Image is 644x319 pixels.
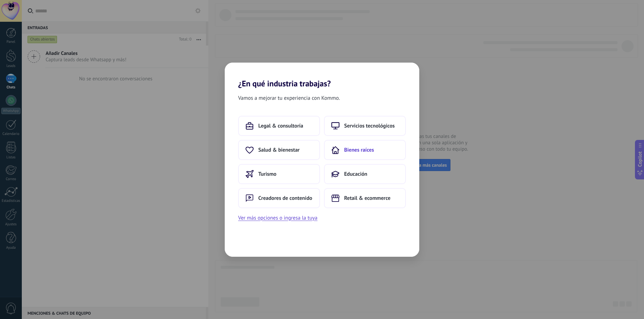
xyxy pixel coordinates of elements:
[344,171,367,177] span: Educación
[238,140,320,160] button: Salud & bienestar
[324,116,406,136] button: Servicios tecnológicos
[238,188,320,208] button: Creadores de contenido
[344,195,390,202] span: Retail & ecommerce
[258,195,312,202] span: Creadores de contenido
[238,116,320,136] button: Legal & consultoría
[324,188,406,208] button: Retail & ecommerce
[238,214,317,222] button: Ver más opciones o ingresa la tuya
[258,171,276,177] span: Turismo
[238,94,340,102] span: Vamos a mejorar tu experiencia con Kommo.
[258,147,300,153] span: Salud & bienestar
[238,164,320,184] button: Turismo
[258,123,303,129] span: Legal & consultoría
[344,147,374,153] span: Bienes raíces
[225,63,419,88] h2: ¿En qué industria trabajas?
[324,164,406,184] button: Educación
[344,123,395,129] span: Servicios tecnológicos
[324,140,406,160] button: Bienes raíces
